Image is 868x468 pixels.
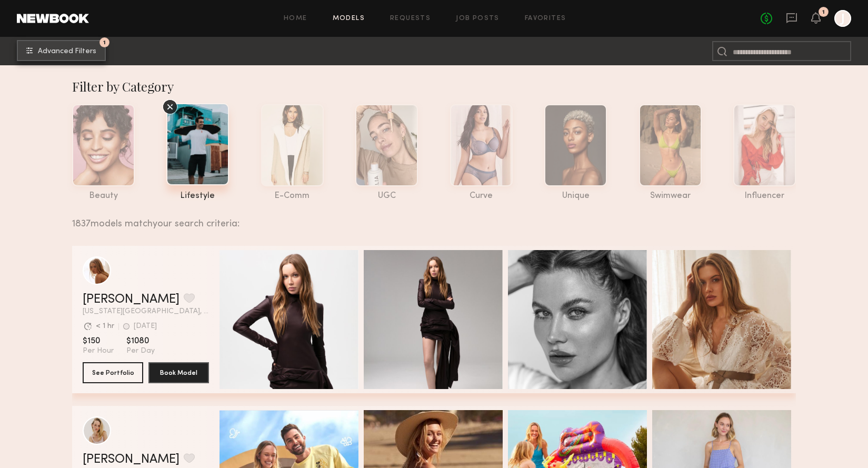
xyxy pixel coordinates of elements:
[639,192,702,201] div: swimwear
[544,192,607,201] div: unique
[450,192,513,201] div: curve
[17,40,106,61] button: 1Advanced Filters
[83,308,209,315] span: [US_STATE][GEOGRAPHIC_DATA], [GEOGRAPHIC_DATA]
[83,293,179,306] a: [PERSON_NAME]
[284,15,307,22] a: Home
[83,453,179,466] a: [PERSON_NAME]
[126,336,155,346] span: $1080
[834,10,851,27] a: J
[83,336,114,346] span: $150
[103,40,106,45] span: 1
[733,192,796,201] div: influencer
[126,346,155,356] span: Per Day
[148,362,209,383] button: Book Model
[525,15,566,22] a: Favorites
[166,192,229,201] div: lifestyle
[355,192,418,201] div: UGC
[390,15,431,22] a: Requests
[134,323,157,330] div: [DATE]
[83,346,114,356] span: Per Hour
[72,192,135,201] div: beauty
[456,15,500,22] a: Job Posts
[72,78,796,95] div: Filter by Category
[333,15,365,22] a: Models
[261,192,324,201] div: e-comm
[83,362,143,383] button: See Portfolio
[96,323,114,330] div: < 1 hr
[38,48,96,55] span: Advanced Filters
[72,207,787,229] div: 1837 models match your search criteria:
[822,9,825,15] div: 1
